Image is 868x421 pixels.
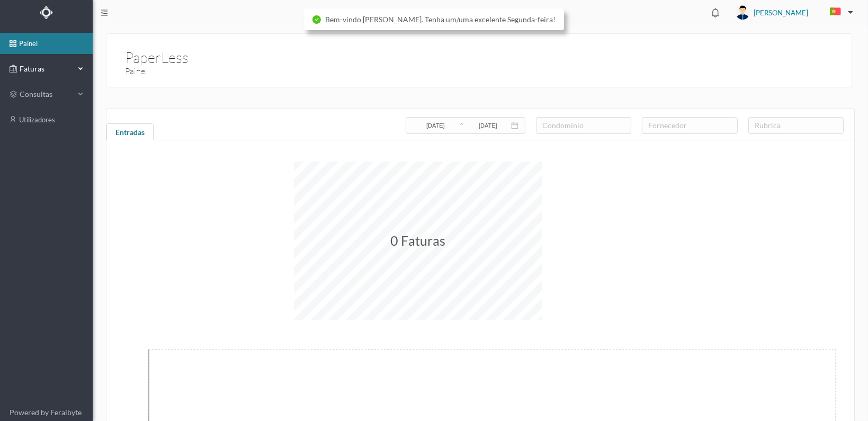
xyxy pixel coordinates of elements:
[20,89,73,100] span: consultas
[412,120,459,131] input: Data inicial
[125,65,485,78] h3: Painel
[821,4,857,21] button: PT
[106,123,154,145] div: Entradas
[17,64,75,74] span: Faturas
[709,6,722,20] i: icon: bell
[511,122,518,129] i: icon: calendar
[755,120,833,131] div: rubrica
[125,46,189,50] h1: PaperLess
[391,232,446,248] span: 0 Faturas
[464,120,512,131] input: Data final
[312,15,321,24] i: icon: check-circle
[648,120,726,131] div: fornecedor
[325,15,556,24] span: Bem-vindo [PERSON_NAME]. Tenha um/uma excelente Segunda-feira!
[736,5,750,20] img: user_titan3.af2715ee.jpg
[542,120,620,131] div: condomínio
[40,6,53,19] img: Logo
[101,9,108,16] i: icon: menu-fold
